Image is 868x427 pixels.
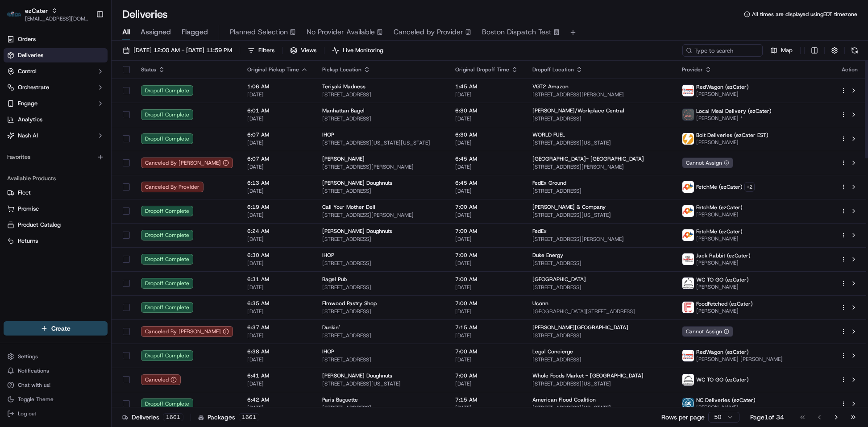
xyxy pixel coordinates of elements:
button: Canceled [141,374,181,385]
span: [STREET_ADDRESS] [322,91,441,98]
img: fetchme_logo.png [682,181,694,193]
span: [GEOGRAPHIC_DATA] [532,276,586,283]
span: RedWagon (ezCater) [696,348,749,356]
button: ezCaterezCater[EMAIL_ADDRESS][DOMAIN_NAME] [4,4,92,25]
span: [DATE] [247,380,308,387]
span: [PERSON_NAME] Doughnuts [322,228,392,235]
span: [STREET_ADDRESS][US_STATE][US_STATE] [322,139,441,146]
p: Rows per page [661,413,705,422]
span: 7:15 AM [455,324,518,331]
span: 7:15 AM [455,396,518,403]
div: Canceled By [PERSON_NAME] [141,326,233,337]
span: [DATE] [247,163,308,170]
span: [STREET_ADDRESS][US_STATE] [532,211,668,219]
span: [PERSON_NAME]/Workplace Central [532,107,624,114]
span: [STREET_ADDRESS][PERSON_NAME] [532,91,668,98]
span: FedEx [532,228,547,235]
span: Chat with us! [18,381,50,389]
span: 6:35 AM [247,300,308,307]
span: [PERSON_NAME] [696,404,756,411]
button: Engage [4,96,108,111]
button: Cannot Assign [682,326,733,337]
span: Pickup Location [322,66,361,73]
span: Whole Foods Market - [GEOGRAPHIC_DATA] [532,372,644,379]
span: NC Deliveries (ezCater) [696,397,756,404]
button: Map [766,44,797,57]
button: Chat with us! [4,379,108,391]
span: [DATE] [455,115,518,122]
span: Settings [18,353,38,360]
img: NCDeliveries.png [682,398,694,410]
span: [STREET_ADDRESS][US_STATE] [322,380,441,387]
button: [DATE] 12:00 AM - [DATE] 11:59 PM [119,44,236,57]
span: Manhattan Bagel [322,107,365,114]
div: Action [840,66,859,73]
span: 7:00 AM [455,276,518,283]
span: Notifications [18,367,49,374]
span: [PERSON_NAME] Doughnuts [322,372,392,379]
button: Notifications [4,365,108,377]
span: [DATE] [247,211,308,219]
span: [EMAIL_ADDRESS][DOMAIN_NAME] [25,15,89,22]
span: IHOP [322,252,334,259]
span: [STREET_ADDRESS] [322,332,441,339]
span: [STREET_ADDRESS] [322,356,441,363]
span: [PERSON_NAME] [696,211,743,218]
span: [PERSON_NAME] [696,307,753,315]
span: 6:37 AM [247,324,308,331]
span: [DATE] [247,308,308,315]
button: Product Catalog [4,218,108,232]
span: [PERSON_NAME][GEOGRAPHIC_DATA] [532,324,628,331]
span: 6:30 AM [455,131,518,138]
span: [DATE] [455,187,518,195]
span: VGT2 Amazon [532,83,569,90]
span: FetchMe (ezCater) [696,228,743,235]
button: Orchestrate [4,80,108,95]
a: Product Catalog [7,221,104,229]
button: ezCater [25,6,48,15]
span: 7:00 AM [455,348,518,355]
a: Promise [7,205,104,213]
span: Paris Baguette [322,396,358,403]
img: fetchme_logo.png [682,229,694,241]
span: WC TO GO (ezCater) [696,276,749,283]
span: [PERSON_NAME] * [696,115,772,122]
span: [GEOGRAPHIC_DATA]- [GEOGRAPHIC_DATA] [532,155,644,162]
a: Orders [4,32,108,46]
div: Favorites [4,150,108,164]
span: Boston Dispatch Test [482,27,552,37]
span: [STREET_ADDRESS] [322,404,441,411]
span: [PERSON_NAME] [696,259,751,266]
img: profile_wctogo_shipday.jpg [682,278,694,289]
span: [PERSON_NAME] [PERSON_NAME] [696,356,783,363]
span: [DATE] [247,115,308,122]
span: 1:06 AM [247,83,308,90]
span: 6:41 AM [247,372,308,379]
button: Control [4,64,108,79]
span: [DATE] [455,284,518,291]
span: Local Meal Delivery (ezCater) [696,108,772,115]
span: Filters [258,46,274,54]
span: Original Pickup Time [247,66,299,73]
span: [DATE] [455,356,518,363]
img: FoodFetched.jpg [682,302,694,313]
span: [STREET_ADDRESS][US_STATE] [532,380,668,387]
span: Promise [18,205,39,213]
span: Planned Selection [230,27,288,37]
span: Product Catalog [18,221,61,229]
span: [DATE] [247,404,308,411]
span: Orchestrate [18,83,49,91]
span: 7:00 AM [455,228,518,235]
span: [STREET_ADDRESS] [532,260,668,267]
span: FetchMe (ezCater) [696,183,743,191]
span: Dropoff Location [532,66,574,73]
span: 7:00 AM [455,252,518,259]
div: 1661 [239,413,259,421]
a: Analytics [4,112,108,127]
span: [PERSON_NAME] [322,155,365,162]
span: [DATE] [247,187,308,195]
span: Uconn [532,300,548,307]
span: All times are displayed using EDT timezone [752,11,857,18]
span: 6:24 AM [247,228,308,235]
